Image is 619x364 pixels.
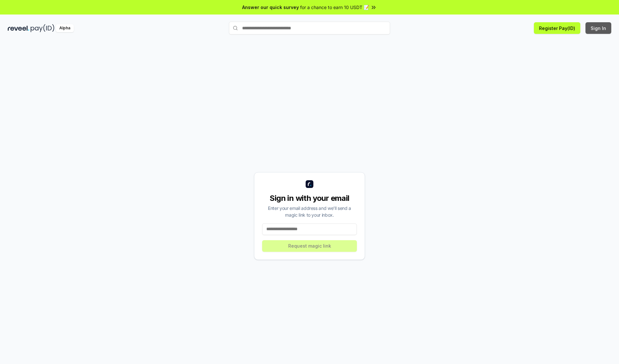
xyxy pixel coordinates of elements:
[262,193,357,203] div: Sign in with your email
[534,22,580,34] button: Register Pay(ID)
[56,24,74,32] div: Alpha
[306,180,313,188] img: logo_small
[585,22,611,34] button: Sign In
[8,24,29,32] img: reveel_dark
[262,205,357,218] div: Enter your email address and we’ll send a magic link to your inbox.
[300,4,369,11] span: for a chance to earn 10 USDT 📝
[31,24,54,32] img: pay_id
[242,4,299,11] span: Answer our quick survey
